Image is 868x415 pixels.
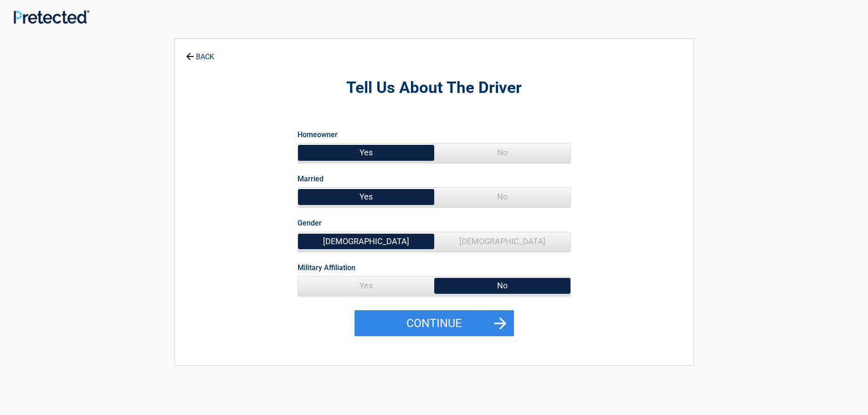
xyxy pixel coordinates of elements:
[298,188,434,206] span: Yes
[434,232,570,251] span: [DEMOGRAPHIC_DATA]
[434,143,570,162] span: No
[354,310,514,337] button: Continue
[298,128,338,141] label: Homeowner
[14,10,89,24] img: Main Logo
[434,188,570,206] span: No
[298,173,324,185] label: Married
[298,232,434,251] span: [DEMOGRAPHIC_DATA]
[298,261,355,274] label: Military Affiliation
[184,45,216,61] a: BACK
[434,277,570,295] span: No
[298,277,434,295] span: Yes
[298,143,434,162] span: Yes
[225,77,643,99] h2: Tell Us About The Driver
[298,217,322,229] label: Gender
